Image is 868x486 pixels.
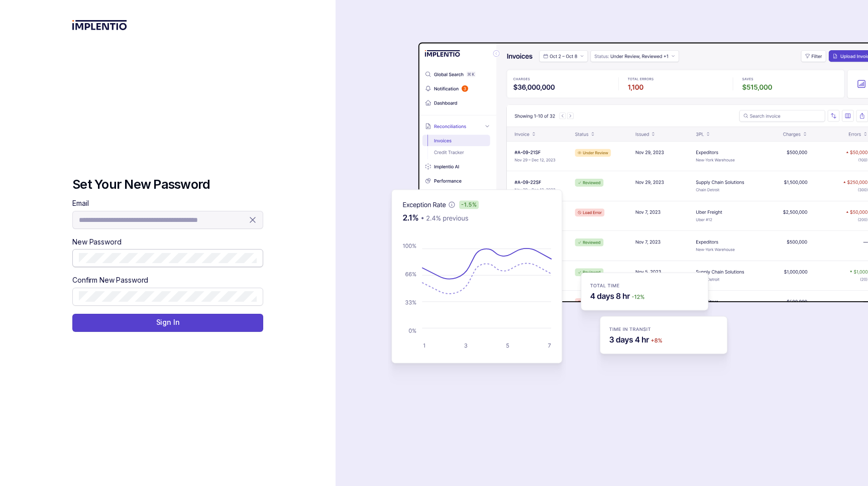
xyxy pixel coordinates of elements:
label: New Password [72,237,121,247]
button: Sign In [72,314,263,332]
h3: Set Your New Password [72,176,263,193]
img: logo [72,20,127,30]
label: Confirm New Password [72,275,148,285]
p: Sign In [156,317,180,327]
label: Email [72,198,88,208]
iframe: Netlify Drawer [238,462,630,486]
